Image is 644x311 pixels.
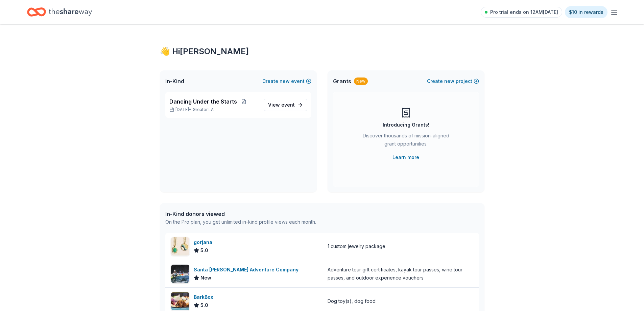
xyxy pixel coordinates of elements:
img: Image for BarkBox [171,292,189,310]
p: [DATE] • [169,107,258,112]
div: Introducing Grants! [383,121,429,129]
span: 5.0 [200,246,208,254]
button: Createnewevent [262,77,311,85]
div: On the Pro plan, you get unlimited in-kind profile views each month. [165,218,316,226]
div: BarkBox [194,293,216,301]
span: new [280,77,290,85]
span: event [281,102,295,108]
a: $10 in rewards [565,6,607,18]
span: View [268,101,295,109]
span: In-Kind [165,77,184,85]
div: gorjana [194,238,215,246]
div: 1 custom jewelry package [328,242,385,250]
span: Grants [333,77,351,85]
a: Learn more [392,153,419,161]
div: New [354,77,368,85]
a: Pro trial ends on 12AM[DATE] [481,7,562,18]
div: Santa [PERSON_NAME] Adventure Company [194,266,301,274]
span: Dancing Under the Starts [169,97,237,106]
img: Image for Santa Barbara Adventure Company [171,265,189,283]
span: 5.0 [200,301,208,309]
div: Dog toy(s), dog food [328,297,376,305]
span: new [444,77,454,85]
a: View event [264,99,307,111]
span: Greater LA [193,107,214,112]
a: Home [27,4,92,20]
div: In-Kind donors viewed [165,210,316,218]
img: Image for gorjana [171,237,189,256]
span: New [200,274,211,282]
div: Adventure tour gift certificates, kayak tour passes, wine tour passes, and outdoor experience vou... [328,266,474,282]
span: Pro trial ends on 12AM[DATE] [490,8,558,16]
div: 👋 Hi [PERSON_NAME] [160,46,484,57]
div: Discover thousands of mission-aligned grant opportunities. [360,132,452,151]
button: Createnewproject [427,77,479,85]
